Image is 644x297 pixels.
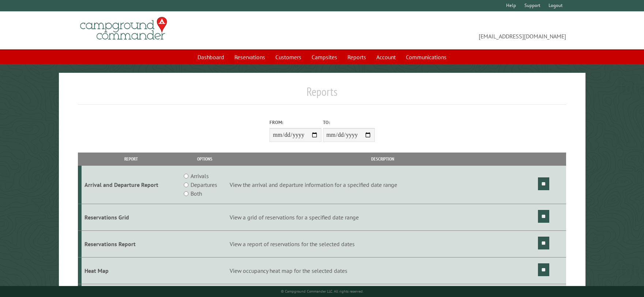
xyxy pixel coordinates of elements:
[78,14,169,43] img: Campground Commander
[323,119,375,126] label: To:
[270,119,321,126] label: From:
[191,180,217,189] label: Departures
[191,172,209,180] label: Arrivals
[82,257,181,284] td: Heat Map
[229,166,536,204] td: View the arrival and departure information for a specified date range
[343,50,370,64] a: Reports
[229,230,536,257] td: View a report of reservations for the selected dates
[230,50,270,64] a: Reservations
[322,20,566,41] span: [EMAIL_ADDRESS][DOMAIN_NAME]
[372,50,400,64] a: Account
[191,189,202,198] label: Both
[229,153,536,165] th: Description
[229,204,536,231] td: View a grid of reservations for a specified date range
[78,84,566,105] h1: Reports
[82,153,181,165] th: Report
[82,204,181,231] td: Reservations Grid
[82,230,181,257] td: Reservations Report
[307,50,342,64] a: Campsites
[402,50,451,64] a: Communications
[229,257,536,284] td: View occupancy heat map for the selected dates
[181,153,229,165] th: Options
[193,50,229,64] a: Dashboard
[281,289,364,294] small: © Campground Commander LLC. All rights reserved.
[82,166,181,204] td: Arrival and Departure Report
[271,50,306,64] a: Customers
